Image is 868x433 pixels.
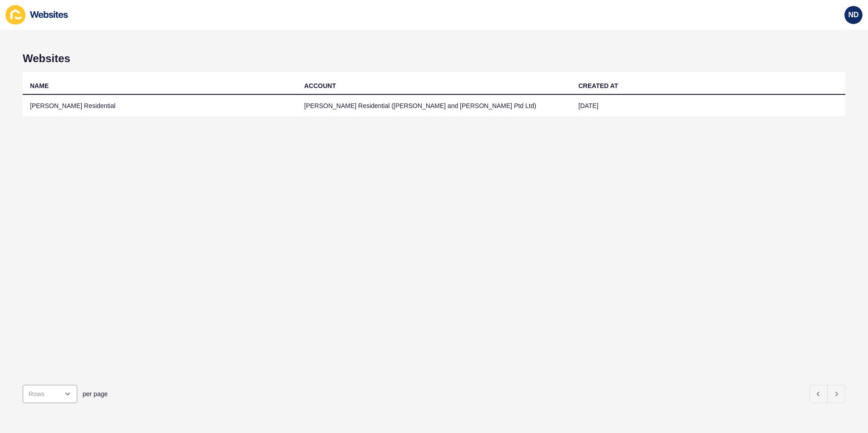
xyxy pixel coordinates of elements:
[297,95,571,117] td: [PERSON_NAME] Residential ([PERSON_NAME] and [PERSON_NAME] Ptd Ltd)
[571,95,845,117] td: [DATE]
[30,81,49,90] div: NAME
[23,95,297,117] td: [PERSON_NAME] Residential
[83,389,108,399] span: per page
[304,81,336,90] div: ACCOUNT
[578,81,618,90] div: CREATED AT
[23,52,845,65] h1: Websites
[23,385,77,403] div: open menu
[848,10,858,20] span: ND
